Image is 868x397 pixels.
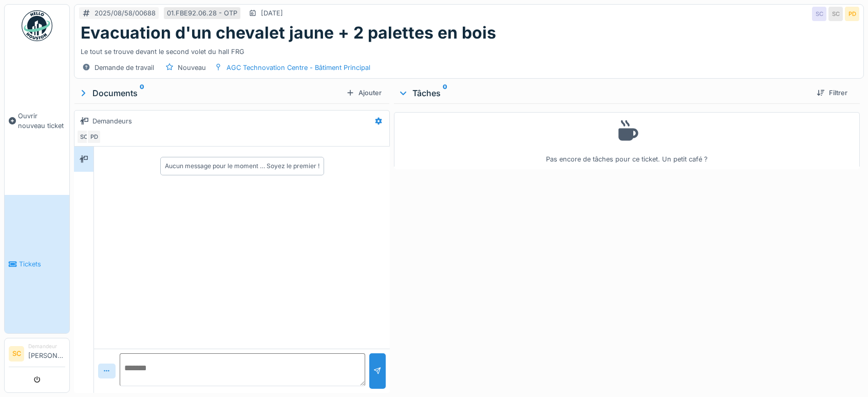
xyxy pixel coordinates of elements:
li: [PERSON_NAME] [28,342,65,365]
h1: Evacuation d'un chevalet jaune + 2 palettes en bois [81,23,496,43]
a: SC Demandeur[PERSON_NAME] [9,342,65,367]
span: Ouvrir nouveau ticket [18,111,65,131]
div: SC [812,7,826,21]
li: SC [9,346,24,362]
div: SC [828,7,843,21]
div: Le tout se trouve devant le second volet du hall FRG [81,43,857,57]
div: Demandeur [28,342,65,350]
div: Aucun message pour le moment … Soyez le premier ! [165,161,319,171]
span: Tickets [19,259,65,269]
div: Nouveau [178,63,206,73]
a: Ouvrir nouveau ticket [5,47,69,195]
div: SC [77,130,91,144]
div: Demandeurs [92,116,132,126]
sup: 0 [140,87,144,99]
div: Tâches [398,87,808,99]
div: 01.FBE92.06.28 - OTP [167,8,237,18]
a: Tickets [5,195,69,333]
div: Documents [78,87,342,99]
div: Demande de travail [95,63,154,73]
img: Badge_color-CXgf-gQk.svg [22,10,52,41]
sup: 0 [443,87,447,99]
div: Pas encore de tâches pour ce ticket. Un petit café ? [401,117,853,165]
div: AGC Technovation Centre - Bâtiment Principal [227,63,370,73]
div: Filtrer [813,86,852,100]
div: PD [845,7,859,21]
div: Ajouter [342,86,386,100]
div: [DATE] [261,8,283,18]
div: PD [87,130,101,144]
div: 2025/08/58/00688 [95,8,156,18]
